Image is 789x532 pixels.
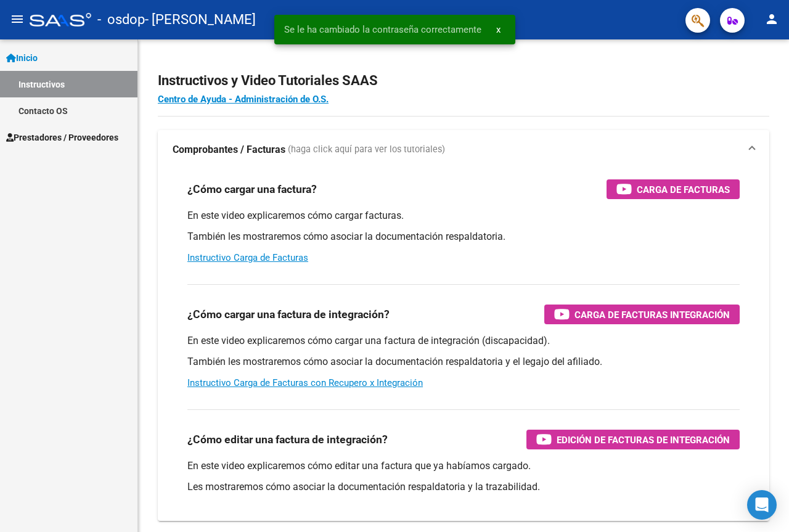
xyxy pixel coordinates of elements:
p: También les mostraremos cómo asociar la documentación respaldatoria y el legajo del afiliado. [187,355,740,369]
span: x [496,24,501,35]
a: Centro de Ayuda - Administración de O.S. [158,94,329,105]
p: En este video explicaremos cómo cargar una factura de integración (discapacidad). [187,334,740,348]
span: Inicio [6,51,38,65]
span: Carga de Facturas [637,182,730,197]
span: (haga click aquí para ver los tutoriales) [288,143,445,157]
div: Comprobantes / Facturas (haga click aquí para ver los tutoriales) [158,170,769,521]
span: Carga de Facturas Integración [574,307,730,322]
mat-icon: menu [10,12,25,27]
h3: ¿Cómo cargar una factura? [187,181,317,198]
h3: ¿Cómo editar una factura de integración? [187,431,388,448]
h2: Instructivos y Video Tutoriales SAAS [158,69,769,92]
mat-expansion-panel-header: Comprobantes / Facturas (haga click aquí para ver los tutoriales) [158,130,769,170]
span: - [PERSON_NAME] [145,6,256,33]
p: Les mostraremos cómo asociar la documentación respaldatoria y la trazabilidad. [187,480,740,494]
span: Edición de Facturas de integración [557,432,730,448]
button: x [486,18,510,41]
strong: Comprobantes / Facturas [173,143,285,157]
div: Open Intercom Messenger [747,490,777,520]
a: Instructivo Carga de Facturas con Recupero x Integración [187,377,423,388]
h3: ¿Cómo cargar una factura de integración? [187,306,390,323]
button: Carga de Facturas Integración [544,305,740,324]
button: Carga de Facturas [607,179,740,199]
p: En este video explicaremos cómo cargar facturas. [187,209,740,223]
mat-icon: person [764,12,779,27]
span: Prestadores / Proveedores [6,131,118,144]
p: También les mostraremos cómo asociar la documentación respaldatoria. [187,230,740,243]
a: Instructivo Carga de Facturas [187,252,308,263]
button: Edición de Facturas de integración [526,430,740,449]
p: En este video explicaremos cómo editar una factura que ya habíamos cargado. [187,459,740,473]
span: - osdop [97,6,145,33]
span: Se le ha cambiado la contraseña correctamente [284,23,481,36]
